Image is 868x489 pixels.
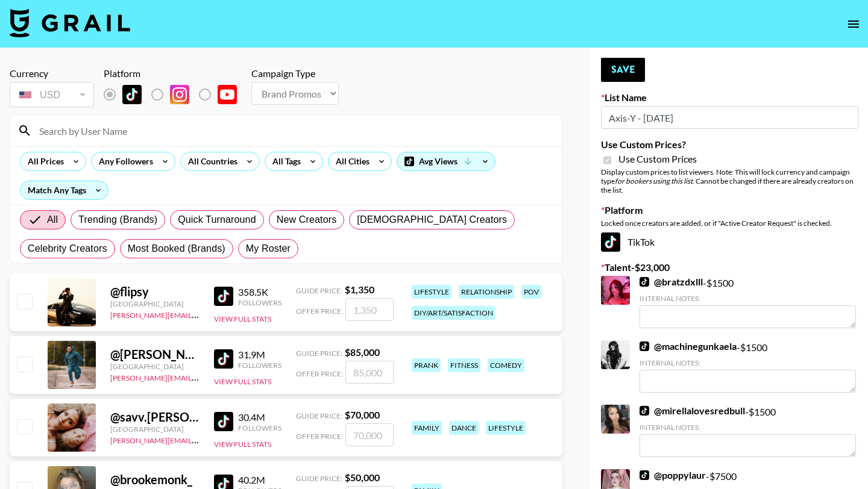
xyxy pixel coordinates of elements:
div: @ flipsy [110,284,200,299]
div: - $ 1500 [640,340,856,393]
span: Offer Price: [296,369,343,378]
div: 30.4M [238,411,281,423]
strong: $ 1,350 [345,284,374,295]
img: TikTok [214,287,233,306]
img: YouTube [218,85,237,104]
div: 31.9M [238,349,281,361]
div: List locked to TikTok. [104,82,247,107]
span: Use Custom Prices [618,153,697,165]
div: Locked once creators are added, or if "Active Creator Request" is checked. [601,219,858,228]
div: All Countries [181,152,240,170]
div: Any Followers [92,152,156,170]
div: Internal Notes: [640,358,856,367]
div: Platform [104,67,247,79]
span: Guide Price: [296,349,342,358]
button: View Full Stats [214,377,271,386]
div: 358.5K [238,286,281,298]
div: Match Any Tags [20,181,108,199]
img: TikTok [640,341,649,351]
div: lifestyle [486,421,526,435]
label: Platform [601,204,858,216]
a: @poppylaur [640,469,706,481]
a: [PERSON_NAME][EMAIL_ADDRESS][DOMAIN_NAME] [110,371,289,382]
div: diy/art/satisfaction [412,306,495,320]
span: [DEMOGRAPHIC_DATA] Creators [357,213,507,227]
img: Grail Talent [10,8,130,37]
div: Currency is locked to USD [10,79,94,110]
input: 70,000 [345,423,394,446]
div: - $ 1500 [640,276,856,328]
a: @bratzdxlll [640,276,703,288]
span: Guide Price: [296,411,342,420]
span: Offer Price: [296,432,343,441]
div: Followers [238,361,281,370]
img: TikTok [214,412,233,431]
div: prank [412,358,441,372]
span: New Creators [277,213,337,227]
span: Offer Price: [296,307,343,316]
em: for bookers using this list [615,176,693,185]
span: Celebrity Creators [28,241,107,256]
span: All [47,213,58,227]
input: Search by User Name [32,121,555,140]
div: fitness [448,358,480,372]
label: Talent - $ 23,000 [601,261,858,273]
a: [PERSON_NAME][EMAIL_ADDRESS][DOMAIN_NAME] [110,308,289,320]
input: 1,350 [345,298,394,321]
span: My Roster [246,241,291,256]
div: Campaign Type [251,67,339,79]
img: TikTok [122,85,142,104]
div: Followers [238,298,281,307]
div: - $ 1500 [640,405,856,457]
img: TikTok [640,470,649,480]
span: Guide Price: [296,474,342,483]
button: View Full Stats [214,440,271,449]
button: open drawer [841,12,866,36]
span: Guide Price: [296,286,342,295]
input: 85,000 [345,361,394,384]
a: [PERSON_NAME][EMAIL_ADDRESS][DOMAIN_NAME] [110,434,289,445]
button: View Full Stats [214,314,271,323]
div: family [412,421,442,435]
div: All Prices [20,152,66,170]
div: Internal Notes: [640,423,856,432]
div: Display custom prices to list viewers. Note: This will lock currency and campaign type . Cannot b... [601,167,858,195]
div: USD [12,84,92,105]
div: [GEOGRAPHIC_DATA] [110,425,200,434]
div: relationship [459,285,514,299]
img: TikTok [214,349,233,369]
div: 40.2M [238,474,281,486]
span: Trending (Brands) [78,213,157,227]
img: TikTok [640,406,649,416]
img: Instagram [170,85,189,104]
div: Followers [238,423,281,432]
div: Avg Views [397,152,495,170]
img: TikTok [640,277,649,287]
img: TikTok [601,232,620,252]
div: [GEOGRAPHIC_DATA] [110,299,200,308]
strong: $ 85,000 [345,346,380,358]
div: Currency [10,67,94,79]
div: dance [449,421,479,435]
div: Internal Notes: [640,294,856,303]
strong: $ 70,000 [345,409,380,420]
div: @ savv.[PERSON_NAME] [110,410,200,425]
strong: $ 50,000 [345,472,380,483]
button: Save [601,58,645,82]
label: Use Custom Prices? [601,139,858,151]
span: Quick Turnaround [178,213,256,227]
div: [GEOGRAPHIC_DATA] [110,362,200,371]
div: pov [521,285,541,299]
span: Most Booked (Brands) [128,241,225,256]
div: @ [PERSON_NAME].[PERSON_NAME] [110,347,200,362]
label: List Name [601,92,858,104]
div: @ brookemonk_ [110,472,200,487]
div: TikTok [601,232,858,252]
div: comedy [488,358,524,372]
div: lifestyle [412,285,451,299]
a: @machinegunkaela [640,340,737,352]
div: All Tags [265,152,303,170]
a: @mirellalovesredbull [640,405,745,417]
div: All Cities [329,152,372,170]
